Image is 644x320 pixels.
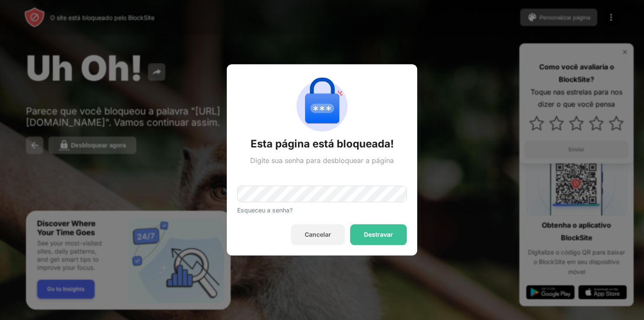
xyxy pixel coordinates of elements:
[291,75,353,137] img: password-protection.svg
[237,207,293,214] div: Esqueceu a senha?
[251,137,394,151] div: Esta página está bloqueada!
[305,232,331,238] div: Cancelar
[250,156,394,165] div: Digite sua senha para desbloquear a página
[364,232,393,238] div: Destravar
